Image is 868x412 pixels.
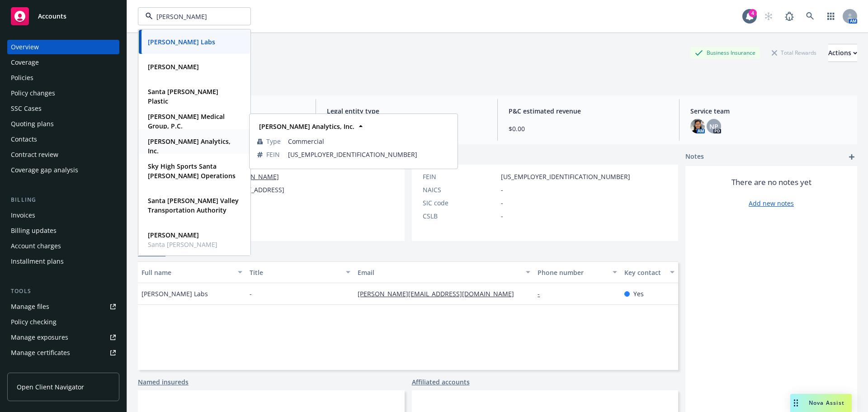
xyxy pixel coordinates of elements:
button: Title [246,261,354,283]
span: There are no notes yet [731,177,811,188]
div: Installment plans [11,254,64,269]
a: Overview [7,40,119,54]
div: Quoting plans [11,117,54,131]
div: Drag to move [790,394,802,412]
a: Add new notes [749,199,794,208]
a: Switch app [822,7,840,25]
span: - [501,185,503,194]
strong: [PERSON_NAME] Analytics, Inc. [148,137,231,155]
strong: [PERSON_NAME] Labs [148,38,215,46]
span: Notes [685,152,704,162]
div: Business Insurance [690,47,760,58]
div: Manage certificates [11,346,70,360]
div: Actions [828,44,857,62]
a: Account charges [7,239,119,253]
div: Policy changes [11,86,55,100]
div: Policy checking [11,315,57,329]
span: FEIN [266,150,280,159]
span: Commercial [288,137,450,146]
a: Named insureds [138,377,189,387]
a: Policies [7,71,119,85]
a: Search [801,7,819,25]
span: [US_EMPLOYER_IDENTIFICATION_NUMBER] [501,172,630,181]
a: Invoices [7,208,119,223]
a: Start snowing [759,7,778,25]
span: [PERSON_NAME] Labs [142,289,208,298]
div: NAICS [423,185,497,194]
button: Email [354,261,534,283]
strong: [PERSON_NAME] Medical Group, P.C. [148,112,225,130]
a: Policy changes [7,86,119,100]
button: Key contact [621,261,678,283]
a: Quoting plans [7,117,119,131]
span: P&C estimated revenue [509,106,668,116]
a: Affiliated accounts [412,377,470,387]
span: - [501,198,503,208]
a: Accounts [7,4,119,29]
a: [DOMAIN_NAME] [227,172,279,181]
a: Policy checking [7,315,119,329]
div: Coverage gap analysis [11,163,78,177]
span: $0.00 [509,124,668,133]
span: - [501,211,503,221]
a: [PERSON_NAME][EMAIL_ADDRESS][DOMAIN_NAME] [358,289,521,298]
button: Nova Assist [790,394,852,412]
div: FEIN [423,172,497,181]
a: Manage exposures [7,330,119,345]
span: Yes [633,289,644,298]
div: SIC code [423,198,497,208]
div: Overview [11,40,39,54]
strong: [PERSON_NAME] [148,231,199,239]
a: Coverage gap analysis [7,163,119,177]
span: NP [709,122,718,131]
div: Billing [7,195,119,204]
a: add [846,152,857,162]
strong: Santa [PERSON_NAME] Valley Transportation Authority [148,196,239,214]
div: Contacts [11,132,37,147]
img: photo [690,119,705,133]
div: Tools [7,287,119,296]
div: Contract review [11,147,58,162]
div: Email [358,268,520,277]
button: Full name [138,261,246,283]
div: Key contact [624,268,665,277]
span: Accounts [38,13,66,20]
strong: Sky High Sports Santa [PERSON_NAME] Operations [148,162,236,180]
a: Installment plans [7,254,119,269]
a: Billing updates [7,223,119,238]
span: [US_EMPLOYER_IDENTIFICATION_NUMBER] [288,150,450,159]
a: Contract review [7,147,119,162]
button: Actions [828,44,857,62]
a: SSC Cases [7,101,119,116]
a: Coverage [7,55,119,70]
a: Manage certificates [7,346,119,360]
span: Nova Assist [809,399,844,407]
input: Filter by keyword [153,12,232,21]
div: Manage files [11,299,49,314]
strong: [PERSON_NAME] Analytics, Inc. [259,122,354,131]
div: CSLB [423,211,497,221]
div: Invoices [11,208,35,223]
span: [STREET_ADDRESS] [227,185,284,194]
div: Manage exposures [11,330,68,345]
span: Santa [PERSON_NAME] [148,240,217,249]
div: SSC Cases [11,101,42,116]
div: Total Rewards [767,47,821,58]
a: Report a Bug [780,7,798,25]
a: Contacts [7,132,119,147]
a: - [538,289,547,298]
div: Manage claims [11,361,57,375]
span: Type [266,137,281,146]
a: Manage files [7,299,119,314]
span: Service team [690,106,850,116]
span: - [250,289,252,298]
span: Legal entity type [327,106,486,116]
div: 4 [749,9,757,17]
div: Full name [142,268,232,277]
a: Manage claims [7,361,119,375]
strong: [PERSON_NAME] [148,62,199,71]
div: Account charges [11,239,61,253]
div: Phone number [538,268,607,277]
div: Title [250,268,340,277]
